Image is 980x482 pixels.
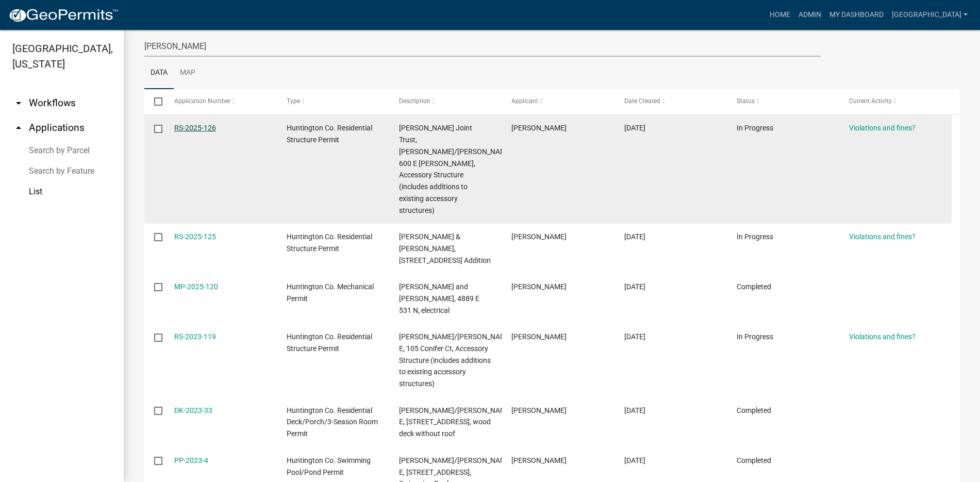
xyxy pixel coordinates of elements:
[839,89,952,114] datatable-header-cell: Current Activity
[794,5,825,25] a: Admin
[511,232,567,241] span: doug eby
[511,456,567,464] span: Brian Randol
[174,333,216,341] a: RS-2023-119
[399,124,514,214] span: Randol Joint Trust, Robert C/Deborah S, 600 E Morse, Accessory Structure (includes additions to e...
[287,406,378,438] span: Huntington Co. Residential Deck/Porch/3-Season Room Permit
[614,89,726,114] datatable-header-cell: Date Created
[12,122,25,134] i: arrow_drop_up
[825,5,888,25] a: My Dashboard
[849,124,916,132] a: Violations and fines?
[277,89,389,114] datatable-header-cell: Type
[511,97,538,105] span: Applicant
[287,282,374,303] span: Huntington Co. Mechanical Permit
[399,282,479,314] span: Shane and Pamela Randol, 4889 E 531 N, electrical
[144,89,164,114] datatable-header-cell: Select
[174,97,230,105] span: Application Number
[849,97,892,105] span: Current Activity
[511,333,567,341] span: Brian Randol
[849,232,916,241] a: Violations and fines?
[287,456,371,476] span: Huntington Co. Swimming Pool/Pond Permit
[888,5,972,25] a: [GEOGRAPHIC_DATA]
[737,406,771,414] span: Completed
[174,406,212,414] a: DK-2023-33
[287,333,372,353] span: Huntington Co. Residential Structure Permit
[399,406,512,438] span: Randol, Brian R/Stacie E, 105 Conifer Ct, wood deck without roof
[389,89,502,114] datatable-header-cell: Description
[399,333,512,388] span: Randol, Brian R/Stacie E, 105 Conifer Ct, Accessory Structure (includes additions to existing acc...
[287,97,300,105] span: Type
[174,456,208,464] a: PP-2023-4
[502,89,614,114] datatable-header-cell: Applicant
[144,36,821,57] input: Search for applications
[511,406,567,414] span: Brian Randol
[737,124,773,132] span: In Progress
[624,456,645,464] span: 02/08/2023
[849,333,916,341] a: Violations and fines?
[737,97,755,105] span: Status
[511,124,567,132] span: Robert Randol
[174,232,216,241] a: RS-2025-125
[144,57,174,90] a: Data
[624,232,645,241] span: 07/14/2025
[737,282,771,291] span: Completed
[737,456,771,464] span: Completed
[399,97,430,105] span: Description
[12,97,25,109] i: arrow_drop_down
[174,57,202,90] a: Map
[174,282,218,291] a: MP-2025-120
[624,333,645,341] span: 06/07/2023
[164,89,276,114] datatable-header-cell: Application Number
[624,282,645,291] span: 07/07/2025
[624,97,660,105] span: Date Created
[287,232,372,253] span: Huntington Co. Residential Structure Permit
[624,124,645,132] span: 07/23/2025
[727,89,839,114] datatable-header-cell: Status
[511,282,567,291] span: Randol
[399,232,491,264] span: Randol, Shane L & Pamela A, 4889 E 531 N, Dwelling Addition
[287,124,372,144] span: Huntington Co. Residential Structure Permit
[737,232,773,241] span: In Progress
[766,5,794,25] a: Home
[624,406,645,414] span: 06/07/2023
[737,333,773,341] span: In Progress
[174,124,216,132] a: RS-2025-126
